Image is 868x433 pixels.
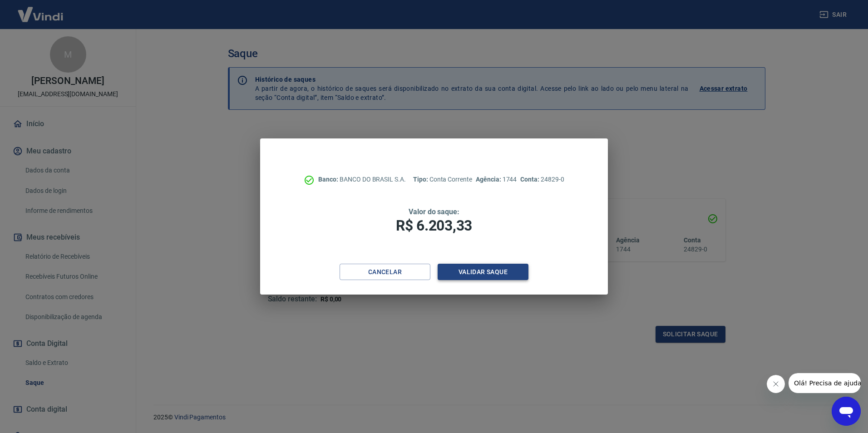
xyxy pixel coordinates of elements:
[318,176,340,183] span: Banco:
[767,375,785,393] iframe: Fechar mensagem
[476,175,517,184] p: 1744
[476,176,503,183] span: Agência:
[318,175,406,184] p: BANCO DO BRASIL S.A.
[789,373,861,393] iframe: Mensagem da empresa
[413,175,472,184] p: Conta Corrente
[409,207,459,216] span: Valor do saque:
[832,397,861,426] iframe: Botão para abrir a janela de mensagens
[413,176,429,183] span: Tipo:
[520,176,541,183] span: Conta:
[396,217,472,234] span: R$ 6.203,33
[438,264,528,280] button: Validar saque
[5,6,76,14] span: Olá! Precisa de ajuda?
[340,264,430,280] button: Cancelar
[520,175,564,184] p: 24829-0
